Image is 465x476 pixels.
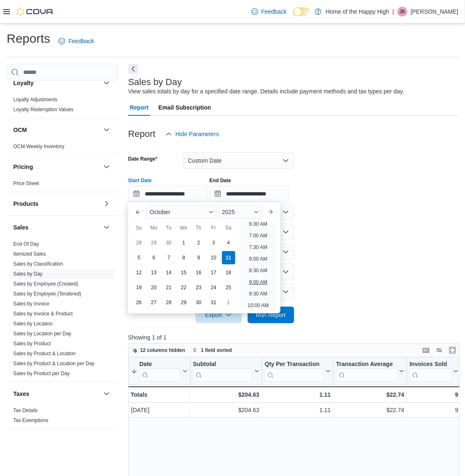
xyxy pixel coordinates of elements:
[336,405,404,415] div: $22.74
[128,156,158,162] label: Date Range
[336,390,404,400] div: $22.74
[13,290,81,297] span: Sales by Employee (Tendered)
[200,307,237,323] span: Export
[13,126,100,134] button: OCM
[158,99,211,116] span: Email Subscription
[132,266,146,279] div: day-12
[397,7,407,17] div: Joshua Kirkham
[421,345,431,355] button: Keyboard shortcuts
[195,307,242,323] button: Export
[222,266,235,279] div: day-18
[192,236,205,249] div: day-2
[448,345,458,355] button: Enter fullscreen
[177,221,190,234] div: We
[13,181,39,186] a: Price Sheet
[399,7,405,17] span: JK
[183,152,294,169] button: Custom Date
[7,30,50,47] h1: Reports
[222,221,235,234] div: Sa
[132,281,146,294] div: day-19
[193,361,253,369] div: Subtotal
[7,239,118,382] div: Sales
[102,162,112,172] button: Pricing
[13,223,100,232] button: Sales
[261,7,287,16] span: Feedback
[13,408,38,413] a: Tax Details
[13,310,73,317] span: Sales by Invoice & Product
[13,126,27,134] h3: OCM
[192,221,205,234] div: Th
[13,251,46,257] span: Itemized Sales
[128,77,182,87] h3: Sales by Day
[13,223,29,232] h3: Sales
[209,177,231,184] label: End Date
[207,221,220,234] div: Fr
[282,209,289,215] button: Open list of options
[13,300,49,307] span: Sales by Invoice
[17,7,54,16] img: Cova
[222,251,235,264] div: day-11
[13,340,51,347] span: Sales by Product
[282,229,289,235] button: Open list of options
[150,209,170,215] span: October
[336,361,397,382] div: Transaction Average
[222,236,235,249] div: day-4
[147,236,161,249] div: day-29
[131,205,145,219] button: Previous Month
[434,345,444,355] button: Display options
[13,241,39,247] a: End Of Day
[102,125,112,135] button: OCM
[209,186,289,202] input: Press the down key to open a popover containing a calendar.
[192,251,205,264] div: day-9
[222,281,235,294] div: day-25
[128,129,156,139] h3: Report
[246,242,270,252] li: 7:30 AM
[13,301,49,307] a: Sales by Invoice
[193,405,259,415] div: $204.63
[132,296,146,309] div: day-26
[128,64,138,74] button: Next
[13,320,53,327] span: Sales by Location
[128,177,152,184] label: Start Date
[244,300,272,310] li: 10:00 AM
[326,7,389,17] p: Home of the Happy High
[293,7,311,16] input: Dark Mode
[189,345,235,355] button: 1 field sorted
[409,361,458,382] button: Invoices Sold
[68,37,94,45] span: Feedback
[13,331,71,337] a: Sales by Location per Day
[207,251,220,264] div: day-10
[55,33,97,49] a: Feedback
[102,78,112,88] button: Loyalty
[192,281,205,294] div: day-23
[102,222,112,232] button: Sales
[177,296,190,309] div: day-29
[131,361,187,382] button: Date
[409,390,458,400] div: 9
[147,281,161,294] div: day-20
[13,341,51,347] a: Sales by Product
[13,261,63,267] a: Sales by Classification
[409,361,451,369] div: Invoices Sold
[13,370,70,377] span: Sales by Product per Day
[265,405,331,415] div: 1.11
[13,271,43,277] span: Sales by Day
[13,251,46,257] a: Itemized Sales
[177,236,190,249] div: day-1
[256,311,286,319] span: Run Report
[13,281,78,287] a: Sales by Employee (Created)
[265,390,331,400] div: 1.11
[193,390,259,400] div: $204.63
[162,221,175,234] div: Tu
[13,106,73,113] span: Loyalty Redemption Values
[193,361,259,382] button: Subtotal
[13,79,34,87] h3: Loyalty
[207,266,220,279] div: day-17
[131,235,236,310] div: October, 2025
[222,209,235,215] span: 2025
[130,99,149,116] span: Report
[7,95,118,118] div: Loyalty
[248,307,294,323] button: Run Report
[13,351,76,356] a: Sales by Product & Location
[147,221,161,234] div: Mo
